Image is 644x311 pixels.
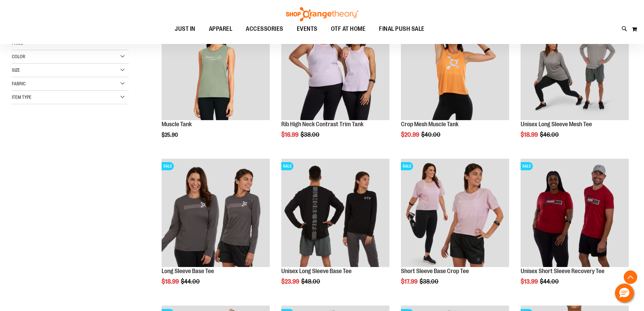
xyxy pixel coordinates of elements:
span: $48.00 [301,278,321,285]
span: Item Type [12,94,31,100]
a: Short Sleeve Base Crop Tee [401,268,469,274]
a: FINAL PUSH SALE [372,21,431,37]
img: Rib Tank w/ Contrast Binding primary image [281,12,389,120]
span: Fabric [12,81,26,86]
span: SALE [401,162,413,170]
span: SALE [162,162,174,170]
span: FINAL PUSH SALE [379,21,425,37]
span: $18.99 [521,131,539,138]
span: $25.90 [162,132,179,138]
span: SALE [281,162,293,170]
span: Size [12,67,20,73]
a: Unisex Short Sleeve Recovery Tee [521,268,604,274]
span: $23.99 [281,278,300,285]
span: $40.00 [421,131,442,138]
a: Muscle TankNEW [162,12,270,121]
div: product [278,8,393,155]
a: Product image for Short Sleeve Base Crop TeeSALE [401,159,509,268]
div: product [158,155,273,302]
span: ACCESSORIES [246,21,283,37]
img: Product image for Unisex Long Sleeve Base Tee [281,159,389,267]
a: Unisex Long Sleeve Base Tee [281,268,352,274]
span: $17.99 [401,278,419,285]
span: APPAREL [209,21,233,37]
a: Rib Tank w/ Contrast Binding primary imageSALE [281,12,389,121]
div: product [517,8,632,155]
img: Muscle Tank [162,12,270,120]
span: $38.00 [420,278,439,285]
a: APPAREL [202,21,239,37]
a: Crop Mesh Muscle Tank [401,121,458,128]
span: $18.99 [162,278,180,285]
a: Product image for Unisex Long Sleeve Base TeeSALE [281,159,389,268]
button: Hello, have a question? Let’s chat. [615,284,634,303]
a: Unisex Long Sleeve Mesh Tee [521,121,592,128]
div: product [398,155,512,302]
img: Unisex Long Sleeve Mesh Tee primary image [521,12,629,120]
span: $38.00 [301,131,320,138]
span: JUST IN [175,21,195,37]
a: Muscle Tank [162,121,192,128]
div: product [398,8,512,155]
a: Long Sleeve Base Tee [162,268,214,274]
a: OTF AT HOME [324,21,373,37]
button: Back To Top [624,270,637,284]
img: Shop Orangetheory [285,7,359,21]
span: SALE [521,162,533,170]
span: $44.00 [540,278,560,285]
div: product [158,8,273,155]
div: product [517,155,632,302]
a: ACCESSORIES [239,21,290,37]
img: Product image for Short Sleeve Base Crop Tee [401,159,509,267]
a: JUST IN [168,21,202,37]
span: $16.99 [281,131,300,138]
span: $46.00 [540,131,560,138]
div: product [278,155,393,302]
a: Product image for Unisex SS Recovery TeeSALE [521,159,629,268]
a: Rib High Neck Contrast Trim Tank [281,121,363,128]
span: $44.00 [181,278,201,285]
a: Unisex Long Sleeve Mesh Tee primary imageSALE [521,12,629,121]
a: Crop Mesh Muscle Tank primary imageSALE [401,12,509,121]
span: EVENTS [297,21,317,37]
img: Product image for Unisex SS Recovery Tee [521,159,629,267]
a: EVENTS [290,21,324,37]
span: Color [12,54,25,59]
span: OTF AT HOME [331,21,366,37]
span: $13.99 [521,278,539,285]
img: Crop Mesh Muscle Tank primary image [401,12,509,120]
a: Product image for Long Sleeve Base TeeSALE [162,159,270,268]
span: $20.99 [401,131,420,138]
img: Product image for Long Sleeve Base Tee [162,159,270,267]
